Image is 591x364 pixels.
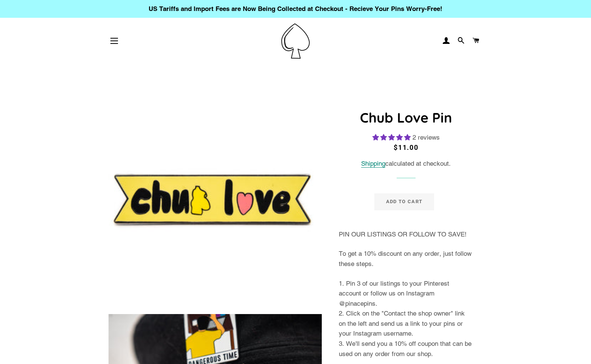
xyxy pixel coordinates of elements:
button: Add to Cart [374,193,434,210]
div: calculated at checkout. [339,159,473,169]
p: 1. Pin 3 of our listings to your Pinterest account or follow us on Instagram @pinacepins. 2. Clic... [339,278,473,359]
span: $11.00 [394,143,419,151]
span: Add to Cart [386,199,422,204]
a: Shipping [361,160,385,168]
h1: Chub Love Pin [339,108,473,127]
span: 2 reviews [413,134,440,141]
span: 5.00 stars [372,134,413,141]
p: PIN OUR LISTINGS OR FOLLOW TO SAVE! [339,229,473,240]
img: Pin-Ace [281,23,310,59]
img: Chub Love Enamel Pin Badge Pride Chaser Size Body Diversity Gift For Him/Her - Pin Ace [109,95,322,308]
p: To get a 10% discount on any order, just follow these steps. [339,249,473,269]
